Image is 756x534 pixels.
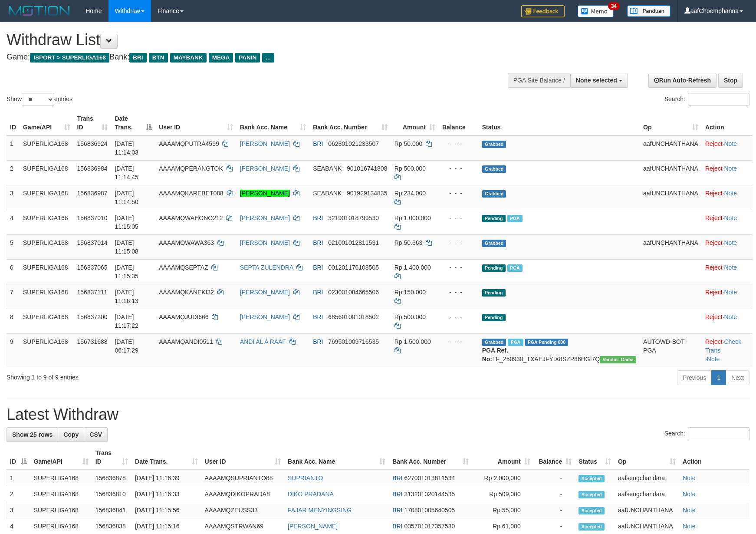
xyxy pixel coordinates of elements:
[640,185,702,210] td: aafUNCHANTHANA
[313,140,323,147] span: BRI
[705,239,723,246] a: Reject
[482,165,506,173] span: Grabbed
[683,507,696,514] a: Note
[313,264,323,271] span: BRI
[7,210,20,234] td: 4
[627,5,671,17] img: panduan.png
[328,289,379,296] span: Copy 023001084665506 to clipboard
[240,264,293,271] a: SEPTA ZULENDRA
[702,135,753,161] td: ·
[92,502,131,518] td: 156836841
[442,139,475,148] div: - - -
[404,523,455,530] span: Copy 035701017357530 to clipboard
[724,214,737,221] a: Note
[77,289,108,296] span: 156837111
[313,239,323,246] span: BRI
[240,338,286,345] a: ANDI AL A RAAF
[159,239,214,246] span: AAAAMQWAWA363
[7,4,72,17] img: MOTION_logo.png
[313,338,323,345] span: BRI
[20,284,74,309] td: SUPERLIGA168
[394,289,426,296] span: Rp 150.000
[115,165,138,181] span: [DATE] 11:14:45
[394,165,426,172] span: Rp 500.000
[309,111,391,135] th: Bank Acc. Number: activate to sort column ascending
[240,239,290,246] a: [PERSON_NAME]
[7,284,20,309] td: 7
[328,264,379,271] span: Copy 001201176108505 to clipboard
[472,470,534,486] td: Rp 2,000,000
[482,141,506,148] span: Grabbed
[328,313,379,320] span: Copy 685601001018502 to clipboard
[640,234,702,259] td: aafUNCHANTHANA
[92,486,131,502] td: 156836810
[288,507,352,514] a: FAJAR MENYINGSING
[240,313,290,320] a: [PERSON_NAME]
[482,339,506,346] span: Grabbed
[442,238,475,247] div: - - -
[7,135,20,161] td: 1
[482,289,506,297] span: Pending
[313,214,323,221] span: BRI
[284,445,389,470] th: Bank Acc. Name: activate to sort column ascending
[702,185,753,210] td: ·
[77,214,108,221] span: 156837010
[394,338,431,345] span: Rp 1.500.000
[392,523,402,530] span: BRI
[705,313,723,320] a: Reject
[115,190,138,205] span: [DATE] 11:14:50
[482,264,506,272] span: Pending
[201,445,284,470] th: User ID: activate to sort column ascending
[7,53,495,62] h4: Game: Bank:
[608,2,620,10] span: 34
[313,165,342,172] span: SEABANK
[702,160,753,185] td: ·
[705,264,723,271] a: Reject
[235,53,260,63] span: PANIN
[170,53,207,63] span: MAYBANK
[313,289,323,296] span: BRI
[7,111,20,135] th: ID
[201,502,284,518] td: AAAAMQZEUSS33
[77,165,108,172] span: 156836984
[705,338,723,345] a: Reject
[115,289,138,304] span: [DATE] 11:16:13
[159,289,214,296] span: AAAAMQKANEKI32
[472,502,534,518] td: Rp 55,000
[705,190,723,197] a: Reject
[22,93,54,106] select: Showentries
[688,93,749,106] input: Search:
[702,309,753,333] td: ·
[7,486,30,502] td: 2
[237,111,309,135] th: Bank Acc. Name: activate to sort column ascending
[508,339,523,346] span: Marked by aafromsomean
[724,190,737,197] a: Note
[328,214,379,221] span: Copy 321901018799530 to clipboard
[482,347,508,363] b: PGA Ref. No:
[115,264,138,280] span: [DATE] 11:15:35
[240,214,290,221] a: [PERSON_NAME]
[404,491,455,498] span: Copy 313201020144535 to clipboard
[392,507,402,514] span: BRI
[404,475,455,481] span: Copy 627001013811534 to clipboard
[74,111,112,135] th: Trans ID: activate to sort column ascending
[683,475,696,481] a: Note
[702,284,753,309] td: ·
[724,239,737,246] a: Note
[640,135,702,161] td: aafUNCHANTHANA
[442,288,475,297] div: - - -
[579,491,605,498] span: Accepted
[159,313,208,320] span: AAAAMQJUDI666
[442,189,475,198] div: - - -
[131,445,201,470] th: Date Trans.: activate to sort column ascending
[20,309,74,333] td: SUPERLIGA168
[648,73,717,88] a: Run Auto-Refresh
[159,264,208,271] span: AAAAMQSEPTAZ
[77,140,108,147] span: 156836924
[679,445,749,470] th: Action
[129,53,146,63] span: BRI
[155,111,237,135] th: User ID: activate to sort column ascending
[7,470,30,486] td: 1
[705,140,723,147] a: Reject
[313,313,323,320] span: BRI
